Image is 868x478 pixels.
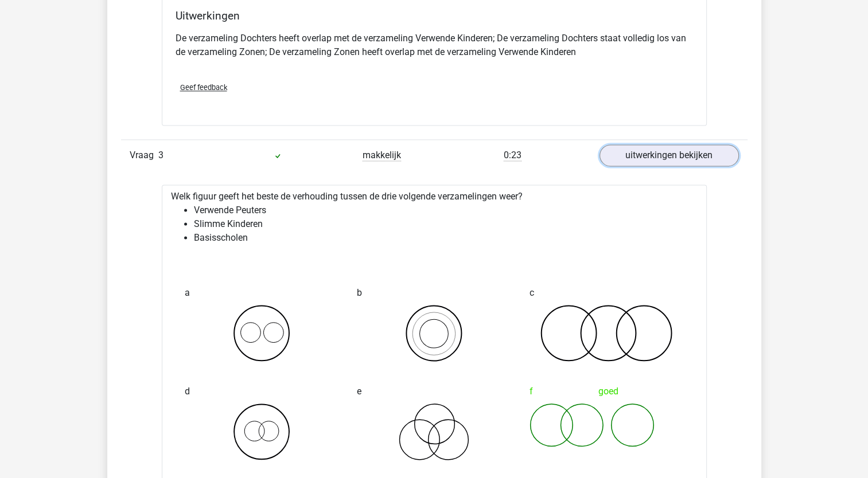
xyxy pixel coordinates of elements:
[185,281,190,304] span: a
[180,83,227,92] span: Geef feedback
[176,32,693,59] p: De verzameling Dochters heeft overlap met de verzameling Verwende Kinderen; De verzameling Dochte...
[194,203,698,217] li: Verwende Peuters
[194,231,698,245] li: Basisscholen
[130,148,158,162] span: Vraag
[504,150,521,161] span: 0:23
[357,380,361,403] span: e
[176,9,693,22] h4: Uitwerkingen
[530,380,684,403] div: goed
[363,150,401,161] span: makkelijk
[158,150,164,160] span: 3
[530,380,533,403] span: f
[357,281,362,304] span: b
[530,281,534,304] span: c
[185,380,190,403] span: d
[600,144,739,166] a: uitwerkingen bekijken
[194,217,698,231] li: Slimme Kinderen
